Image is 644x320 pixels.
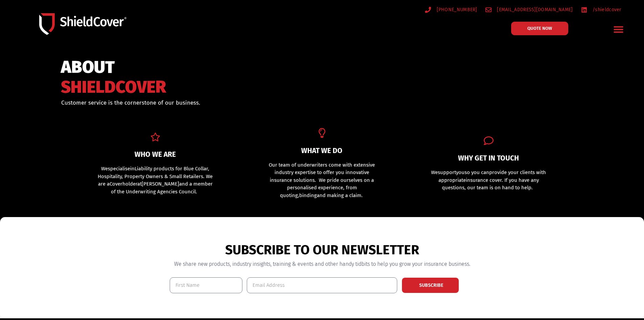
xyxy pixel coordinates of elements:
[61,60,166,74] span: ABOUT
[464,169,489,175] span: so you can
[247,277,397,293] input: Email Address
[581,5,621,14] a: /shieldcover
[317,192,363,198] span: and making a claim.
[111,181,213,195] span: and a member of the Underwriting Agencies Council.
[456,169,464,175] span: you
[299,192,317,198] span: binding
[435,5,477,14] span: [PHONE_NUMBER]
[485,5,573,14] a: [EMAIL_ADDRESS][DOMAIN_NAME]
[61,99,200,106] span: Customer service is the cornerstone of our business.
[419,283,443,288] span: SUBSCRIBE
[430,155,547,162] h2: WHY GET IN TOUCH
[442,177,539,191] span: insurance cover. If you have any questions, our team is on hand to help.
[110,181,137,187] span: Coverholder
[431,169,438,175] span: We
[269,162,375,183] span: Our team of underwriters come with extensive industry expertise to offer you innovative insurance...
[142,181,179,187] span: [PERSON_NAME]
[511,22,568,35] a: QUOTE NOW
[611,21,627,37] div: Menu Toggle
[98,166,209,179] span: iability products for Blue Collar, Hospitality, Property Owners & Small Retailers.
[101,166,108,172] span: We
[495,5,573,14] span: [EMAIL_ADDRESS][DOMAIN_NAME]
[591,5,621,14] span: /shieldcover
[170,242,475,258] h2: SUBSCRIBE TO OUR NEWSLETTER
[438,169,456,175] span: support
[280,177,374,198] span: . We pride ourselves on a personalised experience, from quoting,
[527,26,552,30] span: QUOTE NOW
[425,5,477,14] a: [PHONE_NUMBER]
[402,277,459,293] button: SUBSCRIBE
[97,151,214,158] h2: WHO WE ARE
[264,147,380,154] h2: WHAT WE DO
[137,181,142,187] span: at
[135,166,137,172] span: L
[108,166,130,172] span: specialise
[130,166,135,172] span: in
[438,169,546,183] span: provide your clients with appropriate
[170,261,475,267] h3: We share new products, industry insights, training & events and other handy tidbits to help you g...
[39,13,126,35] img: Shield-Cover-Underwriting-Australia-logo-full
[170,277,243,293] input: First Name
